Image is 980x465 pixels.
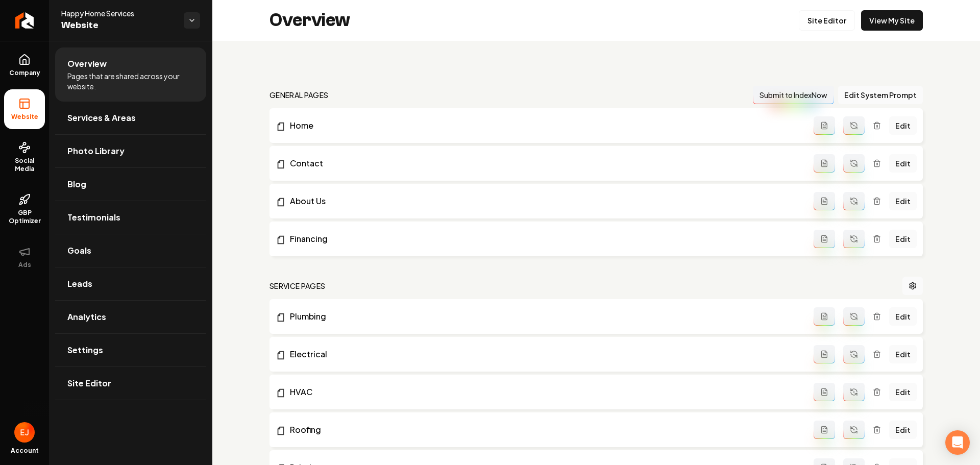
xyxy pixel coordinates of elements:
[5,69,44,77] span: Company
[67,344,103,356] span: Settings
[889,307,917,326] a: Edit
[889,154,917,173] a: Edit
[14,261,35,269] span: Ads
[55,301,206,333] a: Analytics
[55,234,206,267] a: Goals
[276,233,814,245] a: Financing
[15,12,34,29] img: Rebolt Logo
[269,281,326,291] h2: Service Pages
[67,278,92,290] span: Leads
[7,113,42,121] span: Website
[889,383,917,401] a: Edit
[814,345,835,363] button: Add admin page prompt
[814,383,835,401] button: Add admin page prompt
[276,195,814,207] a: About Us
[814,307,835,326] button: Add admin page prompt
[861,10,923,31] a: View My Site
[55,367,206,400] a: Site Editor
[55,267,206,300] a: Leads
[55,168,206,201] a: Blog
[814,192,835,210] button: Add admin page prompt
[4,45,45,85] a: Company
[889,116,917,135] a: Edit
[276,157,814,169] a: Contact
[67,58,107,70] span: Overview
[838,86,923,104] button: Edit System Prompt
[4,133,45,181] a: Social Media
[276,424,814,436] a: Roofing
[814,421,835,439] button: Add admin page prompt
[889,230,917,248] a: Edit
[276,386,814,398] a: HVAC
[889,345,917,363] a: Edit
[945,430,970,455] div: Open Intercom Messenger
[14,422,35,443] button: Open user button
[753,86,834,104] button: Submit to IndexNow
[67,311,106,323] span: Analytics
[814,230,835,248] button: Add admin page prompt
[11,447,39,455] span: Account
[799,10,855,31] a: Site Editor
[67,112,136,124] span: Services & Areas
[61,8,176,18] span: Happy Home Services
[889,421,917,439] a: Edit
[67,145,125,157] span: Photo Library
[67,178,86,190] span: Blog
[61,18,176,33] span: Website
[276,348,814,360] a: Electrical
[814,154,835,173] button: Add admin page prompt
[269,10,350,31] h2: Overview
[67,71,194,91] span: Pages that are shared across your website.
[276,119,814,132] a: Home
[269,90,329,100] h2: general pages
[55,135,206,167] a: Photo Library
[67,211,120,224] span: Testimonials
[4,157,45,173] span: Social Media
[67,244,91,257] span: Goals
[55,201,206,234] a: Testimonials
[4,237,45,277] button: Ads
[55,334,206,366] a: Settings
[4,209,45,225] span: GBP Optimizer
[55,102,206,134] a: Services & Areas
[4,185,45,233] a: GBP Optimizer
[889,192,917,210] a: Edit
[276,310,814,323] a: Plumbing
[814,116,835,135] button: Add admin page prompt
[14,422,35,443] img: Eduard Joers
[67,377,111,389] span: Site Editor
